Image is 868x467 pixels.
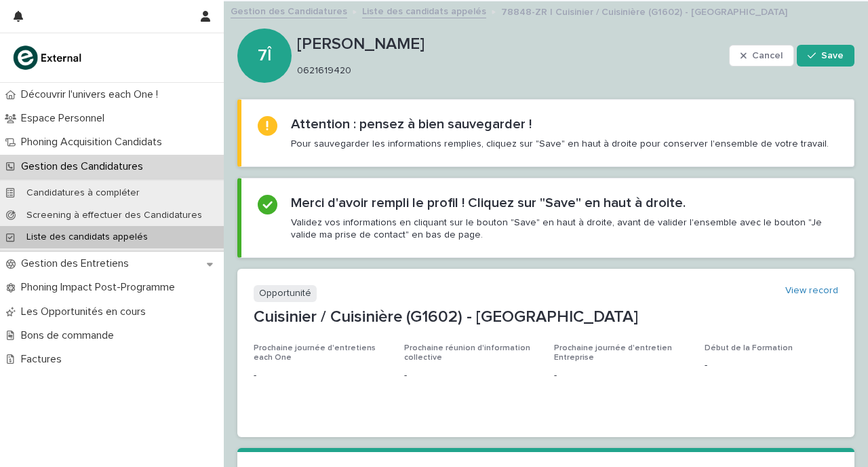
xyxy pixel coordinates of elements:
h2: Attention : pensez à bien sauvegarder ! [291,116,532,132]
p: Les Opportunités en cours [16,305,157,318]
button: Save [797,45,854,67]
p: Gestion des Candidatures [16,160,154,173]
p: Gestion des Entretiens [16,257,140,270]
span: Save [821,51,844,60]
a: Liste des candidats appelés [362,3,486,18]
p: Validez vos informations en cliquant sur le bouton "Save" en haut à droite, avant de valider l'en... [291,217,837,241]
p: Phoning Impact Post-Programme [16,281,186,294]
p: Factures [16,353,73,366]
p: Pour sauvegarder les informations remplies, cliquez sur "Save" en haut à droite pour conserver l'... [291,138,829,150]
p: - [705,358,839,373]
p: Opportunité [254,285,317,302]
p: 0621619420 [297,65,718,77]
span: Prochaine réunion d'information collective [404,344,530,362]
p: 78848-ZR | Cuisinier / Cuisinière (G1602) - [GEOGRAPHIC_DATA] [501,3,787,18]
span: Cancel [752,51,783,60]
p: - [554,369,688,383]
a: View record [785,285,838,297]
img: bc51vvfgR2QLHU84CWIQ [11,44,85,71]
p: Liste des candidats appelés [16,231,159,243]
span: Prochaine journée d'entretiens each One [254,344,376,362]
span: Début de la Formation [705,344,793,352]
p: Screening à effectuer des Candidatures [16,210,213,221]
h2: Merci d'avoir rempli le profil ! Cliquez sur "Save" en haut à droite. [291,195,686,211]
p: Découvrir l'univers each One ! [16,88,169,101]
p: Espace Personnel [16,112,115,125]
span: Prochaine journée d'entretien Entreprise [554,344,672,362]
button: Cancel [729,45,794,67]
p: [PERSON_NAME] [297,35,724,54]
a: Gestion des Candidatures [231,3,347,18]
p: Phoning Acquisition Candidats [16,136,173,149]
p: Bons de commande [16,329,125,342]
p: Cuisinier / Cuisinière (G1602) - [GEOGRAPHIC_DATA] [254,307,838,327]
p: Candidatures à compléter [16,187,151,199]
p: - [404,369,538,383]
p: - [254,369,388,383]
